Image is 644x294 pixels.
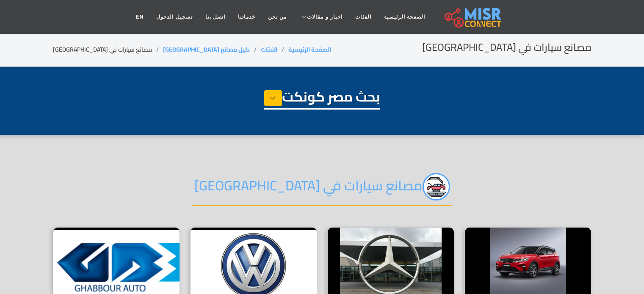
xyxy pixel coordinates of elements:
a: خدماتنا [232,9,262,25]
h2: مصانع سيارات في [GEOGRAPHIC_DATA] [192,173,452,206]
img: KcsV4U5bcT0NjSiBF6BW.png [423,173,450,201]
a: من نحن [262,9,293,25]
h2: مصانع سيارات في [GEOGRAPHIC_DATA] [422,41,591,54]
a: تسجيل الدخول [150,9,199,25]
a: الفئات [349,9,378,25]
li: مصانع سيارات في [GEOGRAPHIC_DATA] [53,45,163,54]
a: الصفحة الرئيسية [288,44,331,55]
a: دليل مصانع [GEOGRAPHIC_DATA] [163,44,250,55]
img: main.misr_connect [445,6,501,27]
span: اخبار و مقالات [307,13,343,21]
a: الفئات [261,44,277,55]
a: اتصل بنا [199,9,232,25]
a: الصفحة الرئيسية [378,9,431,25]
a: EN [130,9,150,25]
h1: بحث مصر كونكت [264,88,380,110]
a: اخبار و مقالات [293,9,349,25]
